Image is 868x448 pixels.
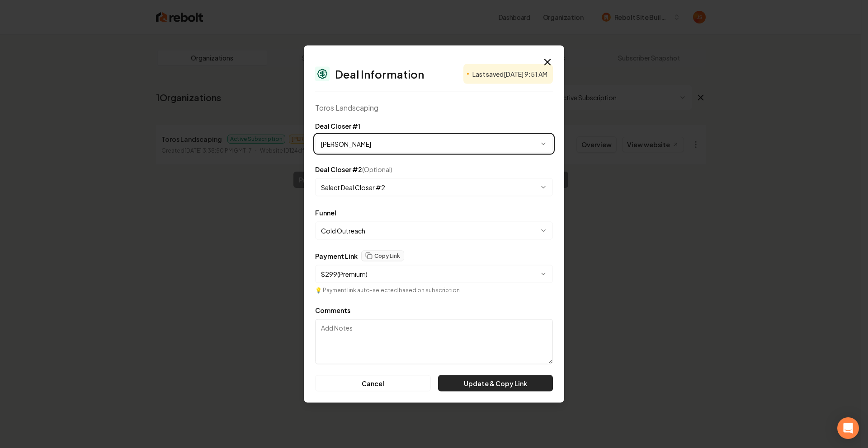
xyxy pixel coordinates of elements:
h2: Deal Information [335,69,424,79]
label: Comments [315,306,350,314]
span: (Optional) [362,165,392,173]
label: Deal Closer #2 [315,165,392,173]
div: Toros Landscaping [315,103,553,113]
button: Cancel [315,375,431,392]
button: Update & Copy Link [438,375,553,392]
label: Deal Closer #1 [315,122,360,130]
label: Payment Link [315,253,358,259]
span: Last saved [DATE] 9:51 AM [472,70,547,79]
button: Copy Link [361,251,404,261]
p: 💡 Payment link auto-selected based on subscription [315,287,553,294]
label: Funnel [315,209,336,217]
